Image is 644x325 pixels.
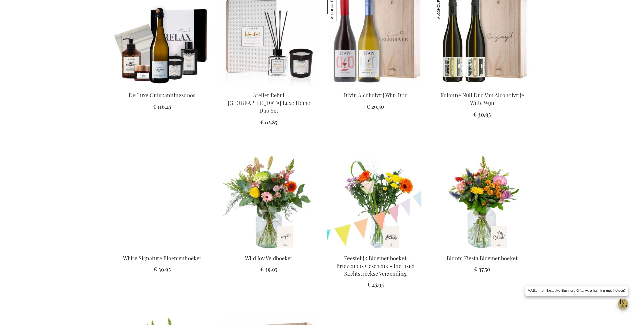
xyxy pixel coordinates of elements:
span: € 116,25 [153,103,171,110]
a: Atelier Rebul Istanbul Luxury Home Duo Set [221,83,317,90]
a: Bloom Fiesta Bloemenboeket [447,254,518,262]
a: White Signature Bloemenboeket [123,254,201,262]
img: Wild Joy Wildflower Bouquet [221,155,317,249]
a: Feestelijk Bloemenboeket Brievenbus Geschenk - Inclusief Rechtstreekse Verzending [336,254,415,277]
span: € 37,50 [474,266,490,273]
img: Bloom Fiesta Flower Bouquet [434,155,530,249]
span: € 25,95 [367,281,384,288]
a: Festive Flowers Letterbox Gift [327,246,423,252]
img: Festive Flowers Letterbox Gift [327,155,423,249]
a: De Luxe Ontspanningsdoos [114,83,210,90]
a: Atelier Rebul [GEOGRAPHIC_DATA] Luxe Home Duo Set [228,92,310,114]
a: Kolonne Null Duo Van Alcoholvrije Witte Wijn [440,92,524,106]
a: White Signature Flower Bouquet [114,246,210,252]
a: De Luxe Ontspanningsdoos [129,92,195,99]
a: Wild Joy Veldboeket [245,254,292,262]
a: Divin Non-Alcoholic Wine Duo Divin Alcoholvrij Wijn Duo [327,83,423,90]
a: Bloom Fiesta Flower Bouquet [434,246,530,252]
a: Divin Alcoholvrij Wijn Duo [343,92,408,99]
span: € 39,95 [154,266,171,273]
span: € 62,85 [260,119,277,126]
a: Wild Joy Wildflower Bouquet [221,246,317,252]
img: White Signature Flower Bouquet [114,155,210,249]
span: € 29,50 [367,103,384,110]
a: Kolonne Null Duo Van Alcoholvrije Witte Wijn Kolonne Null Duo Van Alcoholvrije Witte Wijn [434,83,530,90]
span: € 30,95 [473,111,491,118]
span: € 39,95 [260,266,277,273]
